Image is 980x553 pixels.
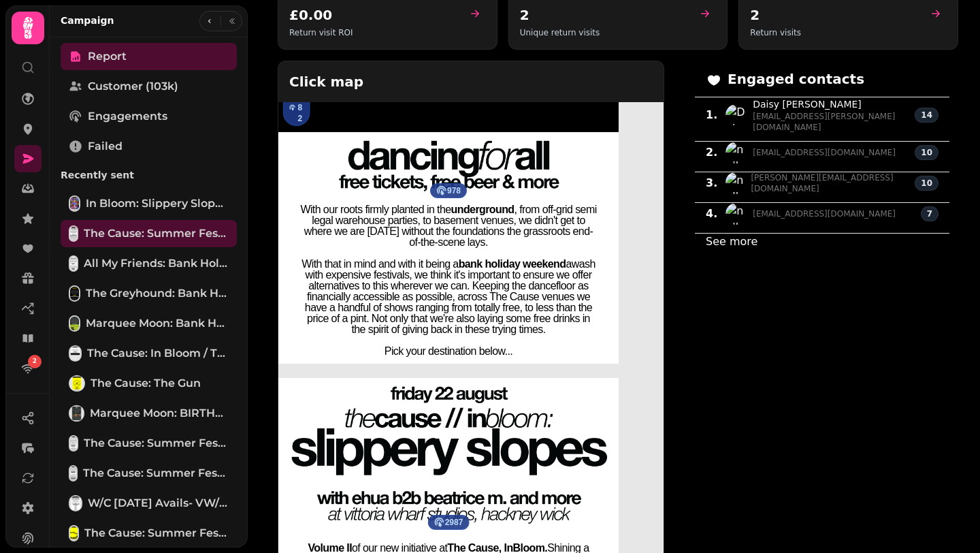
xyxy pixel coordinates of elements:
span: The Cause: Summer Fest, [DATE], MM birthday [84,525,229,541]
img: null null [725,203,747,225]
div: 10 [915,145,938,160]
span: 2 [33,357,37,366]
a: goto [460,5,486,22]
span: All My Friends: Bank Holiday Weekend & House of Dad [84,255,229,272]
div: 7 [921,206,938,221]
h2: Click map [278,61,540,102]
img: In Bloom: Slippery Slopes time change [70,197,79,210]
h2: 2 [750,5,801,25]
a: The Cause: Summer Fest & Slippery Slopes [copy]The Cause: Summer Fest & Slippery Slopes [copy] [61,220,237,247]
img: The Cause: Summer Fest, Halloween, MM birthday [70,526,78,540]
img: null null [725,142,747,163]
span: [PERSON_NAME][EMAIL_ADDRESS][DOMAIN_NAME] [751,172,906,194]
a: Engagements [61,103,237,130]
a: Failed [61,133,237,160]
strong: underground [451,204,514,215]
span: 3 . [706,175,717,191]
span: 982 [296,91,305,124]
span: [EMAIL_ADDRESS][PERSON_NAME][DOMAIN_NAME] [753,111,906,133]
h2: Engaged contacts [706,69,864,89]
a: All My Friends: Bank Holiday Weekend & House of DadAll My Friends: Bank Holiday Weekend & House o... [61,250,237,277]
span: Engagements [88,108,167,125]
span: The Greyhound: Bank Holiday Weekend [86,285,229,302]
img: Daisy Lundgren [725,104,747,126]
span: The Cause: Summer Fest, [DATE] & MYE, MM, Slippery Slopes [83,465,229,481]
img: The Cause: The Gun [70,377,84,390]
span: The Cause: In Bloom / Thumbprint [87,345,229,362]
a: See more [706,235,757,248]
span: Marquee Moon: Bank Holiday Weekend [86,315,229,332]
a: Report [61,43,237,70]
span: Failed [88,138,122,155]
h2: 2 [520,5,600,25]
span: W/C [DATE] Avails- VW/GH/Club [88,495,229,511]
img: null null [725,172,745,194]
img: The Cause: Summer Fest, Halloween & MYE, MM, Slippery Slopes [70,467,76,480]
span: The Cause: Summer Fest & Slippery Slopes [copy] [84,225,229,242]
img: The Cause: Summer Fest, Halloween, MM birthday [clone] [70,437,77,450]
p: Return visits [750,27,801,38]
p: With our roots firmly planted in the , from off-grid semi legal warehouse parties, to basement ve... [299,204,598,357]
span: Daisy [PERSON_NAME] [753,97,906,111]
a: The Cause: The GunThe Cause: The Gun [61,370,237,397]
img: The Cause: In Bloom / Thumbprint [70,347,80,360]
div: 10 [915,176,938,191]
a: The Cause: In Bloom / ThumbprintThe Cause: In Bloom / Thumbprint [61,340,237,367]
a: The Greyhound: Bank Holiday WeekendThe Greyhound: Bank Holiday Weekend [61,280,237,307]
span: [EMAIL_ADDRESS][DOMAIN_NAME] [753,208,896,219]
span: In Bloom: Slippery Slopes time change [86,195,229,212]
strong: bank holiday weekend [459,258,566,270]
span: 2987 [445,517,463,528]
a: Customer (103k) [61,73,237,100]
span: 4 . [706,206,717,222]
span: 2 . [706,144,717,161]
a: goto [690,5,716,22]
a: In Bloom: Slippery Slopes time changeIn Bloom: Slippery Slopes time change [61,190,237,217]
span: The Cause: The Gun [91,375,201,392]
span: The Cause: Summer Fest, [DATE], MM birthday [clone] [84,435,229,452]
a: 2 [14,355,42,382]
img: The Cause: Summer Fest & Slippery Slopes [copy] [70,227,77,240]
a: goto [921,5,947,22]
div: 14 [915,108,938,123]
img: The Greyhound: Bank Holiday Weekend [70,287,79,300]
span: [EMAIL_ADDRESS][DOMAIN_NAME] [753,147,896,158]
h2: Campaign [61,14,114,27]
img: All My Friends: Bank Holiday Weekend & House of Dad [70,257,77,270]
a: W/C 11 Aug Avails- VW/GH/ClubW/C [DATE] Avails- VW/GH/Club [61,490,237,517]
p: Return visit ROI [289,27,353,38]
p: Unique return visits [520,27,600,38]
a: The Cause: Summer Fest, Halloween, MM birthdayThe Cause: Summer Fest, [DATE], MM birthday [61,520,237,547]
p: Recently sent [61,163,237,187]
span: Customer (103k) [88,78,178,95]
a: The Cause: Summer Fest, Halloween & MYE, MM, Slippery SlopesThe Cause: Summer Fest, [DATE] & MYE,... [61,460,237,487]
span: 978 [447,185,461,196]
a: Marquee Moon: Bank Holiday WeekendMarquee Moon: Bank Holiday Weekend [61,310,237,337]
img: Marquee Moon: BIRTHDAY [70,407,83,420]
img: W/C 11 Aug Avails- VW/GH/Club [70,496,81,510]
img: Marquee Moon: Bank Holiday Weekend [70,317,79,330]
span: Report [88,48,127,65]
a: The Cause: Summer Fest, Halloween, MM birthday [clone]The Cause: Summer Fest, [DATE], MM birthday... [61,430,237,457]
span: 1 . [706,107,717,123]
h2: £0.00 [289,5,353,25]
span: Marquee Moon: BIRTHDAY [90,405,229,422]
a: Marquee Moon: BIRTHDAYMarquee Moon: BIRTHDAY [61,400,237,427]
